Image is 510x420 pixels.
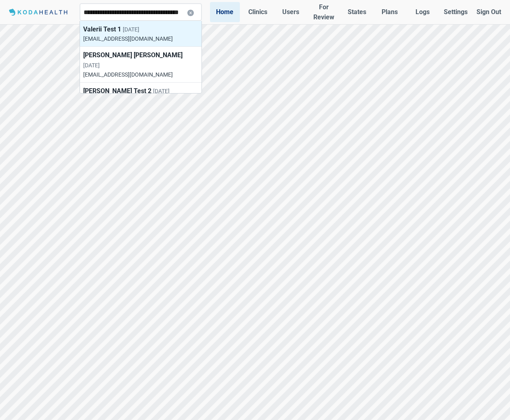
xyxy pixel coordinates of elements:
[123,26,139,33] span: [DATE]
[83,86,173,96] h3: [PERSON_NAME] Test 2
[83,24,173,34] h3: Valerii Test 1
[83,62,100,69] span: [DATE]
[153,88,170,94] span: [DATE]
[187,10,194,16] span: close-circle
[83,50,198,70] h3: [PERSON_NAME] [PERSON_NAME]
[83,34,173,43] h3: [EMAIL_ADDRESS][DOMAIN_NAME]
[83,70,198,79] h3: [EMAIL_ADDRESS][DOMAIN_NAME]
[186,8,195,18] button: close-circle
